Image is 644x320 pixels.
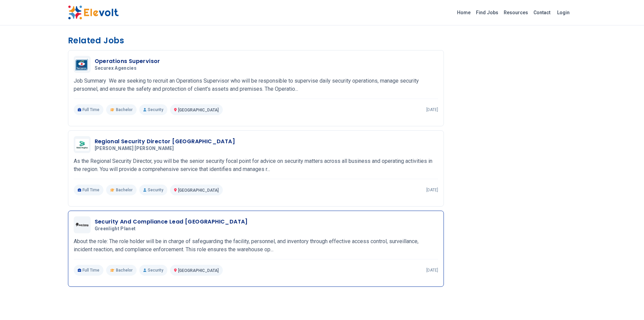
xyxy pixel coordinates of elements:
p: Full Time [74,265,104,276]
p: [DATE] [426,187,438,193]
h3: Security And Compliance Lead [GEOGRAPHIC_DATA] [95,218,248,226]
p: About the role: The role holder will be in charge of safeguarding the facility, personnel, and in... [74,237,438,254]
span: Bachelor [116,268,133,273]
p: Security [139,265,167,276]
p: [DATE] [426,268,438,273]
h3: Related Jobs [68,35,444,46]
iframe: Chat Widget [610,287,644,320]
p: Security [139,185,167,195]
span: [PERSON_NAME] [PERSON_NAME] [95,146,174,152]
span: Securex Agencies [95,65,137,71]
a: Resources [501,7,531,18]
a: Find Jobs [473,7,501,18]
a: Greenlight PlanetSecurity And Compliance Lead [GEOGRAPHIC_DATA]Greenlight PlanetAbout the role: T... [74,216,438,276]
a: Contact [531,7,553,18]
span: [GEOGRAPHIC_DATA] [178,108,219,112]
a: Home [454,7,473,18]
a: Securex AgenciesOperations SupervisorSecurex AgenciesJob Summary We are seeking to recruit an Ope... [74,56,438,115]
img: Greenlight Planet [75,222,89,227]
p: Job Summary We are seeking to recruit an Operations Supervisor who will be responsible to supervi... [74,77,438,93]
span: [GEOGRAPHIC_DATA] [178,268,219,273]
p: As the Regional Security Director, you will be the senior security focal point for advice on secu... [74,157,438,173]
span: Bachelor [116,107,133,112]
img: Elevolt [68,5,119,20]
img: Securex Agencies [75,58,89,71]
span: Greenlight Planet [95,226,136,232]
a: Login [553,6,574,19]
p: [DATE] [426,107,438,112]
img: Baker Hughes [75,139,89,151]
a: Baker HughesRegional Security Director [GEOGRAPHIC_DATA][PERSON_NAME] [PERSON_NAME]As the Regiona... [74,136,438,195]
h3: Regional Security Director [GEOGRAPHIC_DATA] [95,137,235,146]
span: Bachelor [116,187,133,193]
p: Full Time [74,185,104,195]
p: Full Time [74,104,104,115]
p: Security [139,104,167,115]
h3: Operations Supervisor [95,57,160,65]
span: [GEOGRAPHIC_DATA] [178,188,219,193]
